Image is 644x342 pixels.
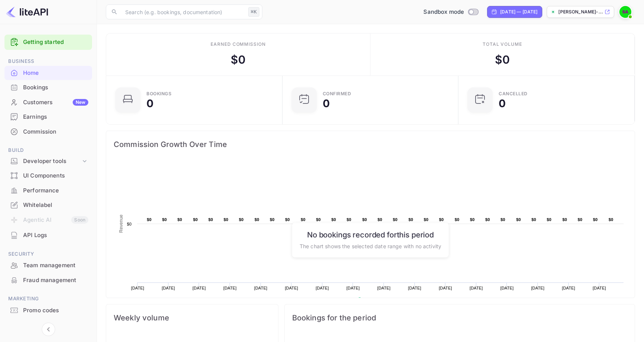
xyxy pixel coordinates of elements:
[4,35,92,50] div: Getting started
[300,242,441,250] p: The chart shows the selected date range with no activity
[531,286,544,290] text: [DATE]
[4,80,92,94] a: Bookings
[301,217,306,222] text: $0
[558,9,603,15] p: [PERSON_NAME]-...
[4,303,92,317] a: Promo codes
[323,98,330,109] div: 0
[4,273,92,287] a: Fraud management
[4,95,92,110] div: CustomersNew
[455,217,460,222] text: $0
[23,69,88,77] div: Home
[224,217,228,222] text: $0
[408,217,413,222] text: $0
[42,323,55,336] button: Collapse navigation
[347,286,360,290] text: [DATE]
[114,312,271,324] span: Weekly volume
[254,286,268,290] text: [DATE]
[73,99,88,106] div: New
[127,222,132,226] text: $0
[23,172,88,180] div: UI Components
[4,183,92,198] div: Performance
[562,286,575,290] text: [DATE]
[4,95,92,109] a: CustomersNew
[4,258,92,273] div: Team management
[499,98,506,109] div: 0
[23,306,88,315] div: Promo codes
[316,286,329,290] text: [DATE]
[23,113,88,121] div: Earnings
[500,9,537,15] div: [DATE] — [DATE]
[119,214,124,233] text: Revenue
[439,217,444,222] text: $0
[331,217,336,222] text: $0
[211,41,266,48] div: Earned commission
[300,230,441,239] h6: No bookings recorded for this period
[531,217,536,222] text: $0
[4,110,92,124] a: Earnings
[285,286,298,290] text: [DATE]
[162,217,167,222] text: $0
[393,217,398,222] text: $0
[223,286,237,290] text: [DATE]
[4,198,92,212] a: Whitelabel
[495,51,510,68] div: $ 0
[483,41,523,48] div: Total volume
[292,312,627,324] span: Bookings for the period
[547,217,552,222] text: $0
[487,6,542,18] div: Click to change the date range period
[408,286,422,290] text: [DATE]
[4,169,92,182] a: UI Components
[4,250,92,258] span: Security
[239,217,244,222] text: $0
[378,217,382,222] text: $0
[4,125,92,139] div: Commission
[316,217,321,222] text: $0
[4,125,92,138] a: Commission
[114,138,627,150] span: Commission Growth Over Time
[121,4,245,19] input: Search (e.g. bookings, documentation)
[255,217,259,222] text: $0
[609,217,613,222] text: $0
[23,38,88,47] a: Getting started
[4,295,92,303] span: Marketing
[131,286,144,290] text: [DATE]
[377,286,391,290] text: [DATE]
[4,66,92,80] a: Home
[193,286,206,290] text: [DATE]
[23,98,88,107] div: Customers
[420,8,481,16] div: Switch to Production mode
[4,146,92,154] span: Build
[4,110,92,124] div: Earnings
[578,217,583,222] text: $0
[364,297,383,303] text: Revenue
[23,276,88,285] div: Fraud management
[593,286,606,290] text: [DATE]
[4,228,92,242] a: API Logs
[485,217,490,222] text: $0
[470,217,475,222] text: $0
[470,286,483,290] text: [DATE]
[562,217,567,222] text: $0
[193,217,198,222] text: $0
[4,198,92,212] div: Whitelabel
[4,155,92,168] div: Developer tools
[4,228,92,243] div: API Logs
[208,217,213,222] text: $0
[23,201,88,210] div: Whitelabel
[4,183,92,197] a: Performance
[347,217,351,222] text: $0
[146,92,171,96] div: Bookings
[619,6,631,18] img: Senthilkumar Arumugam
[23,231,88,240] div: API Logs
[23,186,88,195] div: Performance
[23,83,88,92] div: Bookings
[23,261,88,270] div: Team management
[162,286,175,290] text: [DATE]
[248,7,259,17] div: ⌘K
[516,217,521,222] text: $0
[23,128,88,136] div: Commission
[231,51,246,68] div: $ 0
